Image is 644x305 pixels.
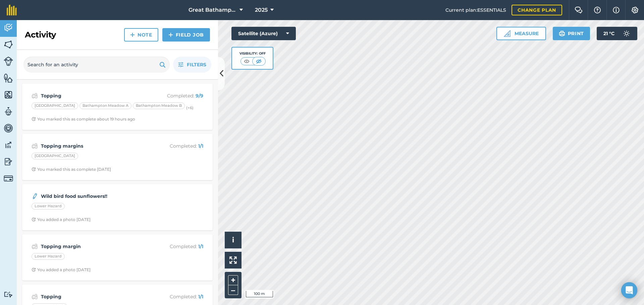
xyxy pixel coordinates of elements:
div: Open Intercom Messenger [621,282,637,298]
strong: Topping margin [41,243,147,250]
strong: Wild bird food sunflowers!! [41,193,147,200]
strong: 1 / 1 [198,243,203,249]
strong: 9 / 9 [196,93,203,99]
div: Lower Hazard [32,203,65,210]
button: 21 °C [597,27,637,40]
img: svg+xml;base64,PD94bWwgdmVyc2lvbj0iMS4wIiBlbmNvZGluZz0idXRmLTgiPz4KPCEtLSBHZW5lcmF0b3I6IEFkb2JlIE... [4,157,13,167]
div: You added a photo [DATE] [32,217,91,222]
img: svg+xml;base64,PD94bWwgdmVyc2lvbj0iMS4wIiBlbmNvZGluZz0idXRmLTgiPz4KPCEtLSBHZW5lcmF0b3I6IEFkb2JlIE... [4,123,13,133]
div: [GEOGRAPHIC_DATA] [32,102,78,109]
button: i [225,232,241,248]
strong: Topping margins [41,142,147,150]
img: A cog icon [631,7,639,13]
span: Filters [187,61,206,68]
p: Completed : [150,293,203,300]
span: 21 ° C [603,27,614,40]
img: A question mark icon [593,7,601,13]
img: svg+xml;base64,PHN2ZyB4bWxucz0iaHR0cDovL3d3dy53My5vcmcvMjAwMC9zdmciIHdpZHRoPSI1MCIgaGVpZ2h0PSI0MC... [243,58,251,65]
button: Measure [496,27,546,40]
div: Bathampton Meadow A [79,102,131,109]
img: Ruler icon [504,30,511,37]
img: svg+xml;base64,PD94bWwgdmVyc2lvbj0iMS4wIiBlbmNvZGluZz0idXRmLTgiPz4KPCEtLSBHZW5lcmF0b3I6IEFkb2JlIE... [4,106,13,117]
img: svg+xml;base64,PHN2ZyB4bWxucz0iaHR0cDovL3d3dy53My5vcmcvMjAwMC9zdmciIHdpZHRoPSIxOSIgaGVpZ2h0PSIyNC... [159,61,166,69]
p: Completed : [150,92,203,99]
div: You added a photo [DATE] [32,267,91,273]
strong: 1 / 1 [198,294,203,300]
img: svg+xml;base64,PD94bWwgdmVyc2lvbj0iMS4wIiBlbmNvZGluZz0idXRmLTgiPz4KPCEtLSBHZW5lcmF0b3I6IEFkb2JlIE... [4,23,13,33]
img: Four arrows, one pointing top left, one top right, one bottom right and the last bottom left [229,256,237,264]
img: Clock with arrow pointing clockwise [32,117,36,121]
span: Great Bathampton [189,6,237,14]
h2: Activity [25,29,56,40]
button: Filters [173,57,211,73]
div: Visibility: Off [239,51,266,56]
a: Topping marginCompleted: 1/1Lower HazardClock with arrow pointing clockwiseYou added a photo [DATE] [26,238,209,277]
div: Lower Hazard [32,253,65,260]
strong: 1 / 1 [198,143,203,149]
input: Search for an activity [23,57,170,73]
img: svg+xml;base64,PD94bWwgdmVyc2lvbj0iMS4wIiBlbmNvZGluZz0idXRmLTgiPz4KPCEtLSBHZW5lcmF0b3I6IEFkb2JlIE... [32,92,38,100]
img: svg+xml;base64,PHN2ZyB4bWxucz0iaHR0cDovL3d3dy53My5vcmcvMjAwMC9zdmciIHdpZHRoPSIxNyIgaGVpZ2h0PSIxNy... [613,6,620,14]
img: Two speech bubbles overlapping with the left bubble in the forefront [575,7,583,13]
p: Completed : [150,142,203,150]
a: Note [124,28,158,42]
a: Topping marginsCompleted: 1/1[GEOGRAPHIC_DATA]Clock with arrow pointing clockwiseYou marked this ... [26,138,209,176]
img: svg+xml;base64,PD94bWwgdmVyc2lvbj0iMS4wIiBlbmNvZGluZz0idXRmLTgiPz4KPCEtLSBHZW5lcmF0b3I6IEFkb2JlIE... [32,142,38,150]
strong: Topping [41,92,147,99]
img: fieldmargin Logo [7,5,17,15]
img: svg+xml;base64,PHN2ZyB4bWxucz0iaHR0cDovL3d3dy53My5vcmcvMjAwMC9zdmciIHdpZHRoPSIxNCIgaGVpZ2h0PSIyNC... [168,31,173,39]
img: svg+xml;base64,PHN2ZyB4bWxucz0iaHR0cDovL3d3dy53My5vcmcvMjAwMC9zdmciIHdpZHRoPSI1NiIgaGVpZ2h0PSI2MC... [4,90,13,100]
img: svg+xml;base64,PD94bWwgdmVyc2lvbj0iMS4wIiBlbmNvZGluZz0idXRmLTgiPz4KPCEtLSBHZW5lcmF0b3I6IEFkb2JlIE... [4,57,13,66]
img: svg+xml;base64,PD94bWwgdmVyc2lvbj0iMS4wIiBlbmNvZGluZz0idXRmLTgiPz4KPCEtLSBHZW5lcmF0b3I6IEFkb2JlIE... [32,192,38,200]
img: svg+xml;base64,PD94bWwgdmVyc2lvbj0iMS4wIiBlbmNvZGluZz0idXRmLTgiPz4KPCEtLSBHZW5lcmF0b3I6IEFkb2JlIE... [4,140,13,150]
a: Change plan [512,5,562,15]
img: svg+xml;base64,PD94bWwgdmVyc2lvbj0iMS4wIiBlbmNvZGluZz0idXRmLTgiPz4KPCEtLSBHZW5lcmF0b3I6IEFkb2JlIE... [4,291,13,298]
img: svg+xml;base64,PHN2ZyB4bWxucz0iaHR0cDovL3d3dy53My5vcmcvMjAwMC9zdmciIHdpZHRoPSIxNCIgaGVpZ2h0PSIyNC... [130,31,135,39]
img: svg+xml;base64,PHN2ZyB4bWxucz0iaHR0cDovL3d3dy53My5vcmcvMjAwMC9zdmciIHdpZHRoPSI1MCIgaGVpZ2h0PSI0MC... [255,58,263,65]
a: Wild bird food sunflowers!!Lower HazardClock with arrow pointing clockwiseYou added a photo [DATE] [26,188,209,226]
a: Field Job [162,28,210,42]
span: Current plan : ESSENTIALS [445,6,506,14]
span: 2025 [255,6,268,14]
p: Completed : [150,243,203,250]
small: (+ 6 ) [186,105,194,110]
button: + [228,275,238,285]
strong: Topping [41,293,147,300]
div: [GEOGRAPHIC_DATA] [32,153,78,159]
img: Clock with arrow pointing clockwise [32,217,36,222]
span: i [232,236,234,244]
img: Clock with arrow pointing clockwise [32,268,36,272]
div: Bathampton Meadow B [133,102,185,109]
div: You marked this as complete [DATE] [32,167,111,172]
img: svg+xml;base64,PHN2ZyB4bWxucz0iaHR0cDovL3d3dy53My5vcmcvMjAwMC9zdmciIHdpZHRoPSI1NiIgaGVpZ2h0PSI2MC... [4,40,13,50]
button: Satellite (Azure) [231,27,296,40]
button: – [228,285,238,295]
div: You marked this as complete about 19 hours ago [32,117,135,122]
a: ToppingCompleted: 9/9[GEOGRAPHIC_DATA]Bathampton Meadow ABathampton Meadow B(+6)Clock with arrow ... [26,88,209,126]
img: svg+xml;base64,PD94bWwgdmVyc2lvbj0iMS4wIiBlbmNvZGluZz0idXRmLTgiPz4KPCEtLSBHZW5lcmF0b3I6IEFkb2JlIE... [32,293,38,301]
img: svg+xml;base64,PHN2ZyB4bWxucz0iaHR0cDovL3d3dy53My5vcmcvMjAwMC9zdmciIHdpZHRoPSI1NiIgaGVpZ2h0PSI2MC... [4,73,13,83]
img: svg+xml;base64,PD94bWwgdmVyc2lvbj0iMS4wIiBlbmNvZGluZz0idXRmLTgiPz4KPCEtLSBHZW5lcmF0b3I6IEFkb2JlIE... [4,174,13,183]
button: Print [553,27,590,40]
img: svg+xml;base64,PD94bWwgdmVyc2lvbj0iMS4wIiBlbmNvZGluZz0idXRmLTgiPz4KPCEtLSBHZW5lcmF0b3I6IEFkb2JlIE... [620,27,633,40]
img: svg+xml;base64,PD94bWwgdmVyc2lvbj0iMS4wIiBlbmNvZGluZz0idXRmLTgiPz4KPCEtLSBHZW5lcmF0b3I6IEFkb2JlIE... [32,242,38,250]
img: Clock with arrow pointing clockwise [32,167,36,171]
img: svg+xml;base64,PHN2ZyB4bWxucz0iaHR0cDovL3d3dy53My5vcmcvMjAwMC9zdmciIHdpZHRoPSIxOSIgaGVpZ2h0PSIyNC... [559,29,565,37]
